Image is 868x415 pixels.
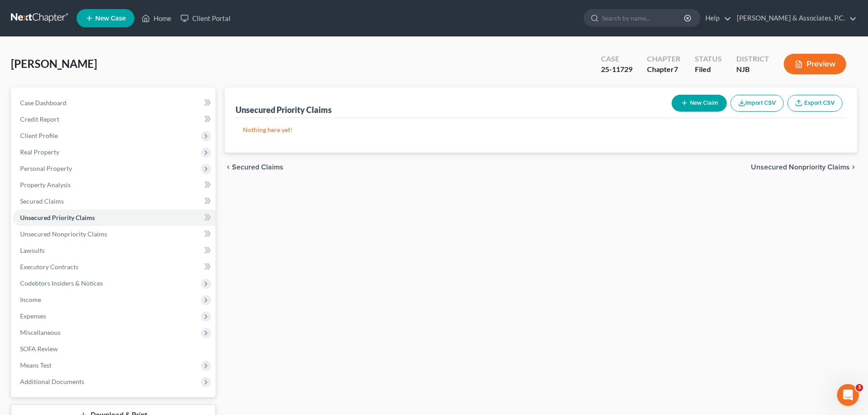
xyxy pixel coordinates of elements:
[20,312,46,320] span: Expenses
[13,177,216,193] a: Property Analysis
[13,210,216,226] a: Unsecured Priority Claims
[13,111,216,128] a: Credit Report
[225,164,283,171] button: chevron_left Secured Claims
[647,54,680,64] div: Chapter
[695,54,722,64] div: Status
[601,64,632,75] div: 25-11729
[20,99,67,107] span: Case Dashboard
[20,214,95,221] span: Unsecured Priority Claims
[730,95,784,112] button: Import CSV
[856,384,863,391] span: 3
[20,361,51,369] span: Means Test
[736,54,769,64] div: District
[850,164,857,171] i: chevron_right
[20,115,59,123] span: Credit Report
[787,95,842,112] a: Export CSV
[20,296,41,303] span: Income
[20,263,78,271] span: Executory Contracts
[20,181,71,189] span: Property Analysis
[20,246,45,254] span: Lawsuits
[695,64,722,75] div: Filed
[602,10,685,26] input: Search by name...
[751,164,850,171] span: Unsecured Nonpriority Claims
[137,10,176,26] a: Home
[672,95,727,112] button: New Claim
[20,230,107,238] span: Unsecured Nonpriority Claims
[674,65,678,73] span: 7
[13,226,216,242] a: Unsecured Nonpriority Claims
[236,104,332,115] div: Unsecured Priority Claims
[20,132,58,139] span: Client Profile
[20,148,59,156] span: Real Property
[232,164,283,171] span: Secured Claims
[13,259,216,275] a: Executory Contracts
[732,10,857,26] a: [PERSON_NAME] & Associates, P.C.
[736,64,769,75] div: NJB
[20,164,72,172] span: Personal Property
[647,64,680,75] div: Chapter
[784,54,846,74] button: Preview
[13,341,216,357] a: SOFA Review
[751,164,857,171] button: Unsecured Nonpriority Claims chevron_right
[13,242,216,259] a: Lawsuits
[13,193,216,210] a: Secured Claims
[20,197,64,205] span: Secured Claims
[20,345,58,353] span: SOFA Review
[11,57,97,70] span: [PERSON_NAME]
[243,125,839,134] p: Nothing here yet!
[225,164,232,171] i: chevron_left
[95,15,126,22] span: New Case
[701,10,731,26] a: Help
[20,279,103,287] span: Codebtors Insiders & Notices
[20,328,61,336] span: Miscellaneous
[601,54,632,64] div: Case
[13,95,216,111] a: Case Dashboard
[176,10,235,26] a: Client Portal
[20,378,84,385] span: Additional Documents
[837,384,859,406] iframe: Intercom live chat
